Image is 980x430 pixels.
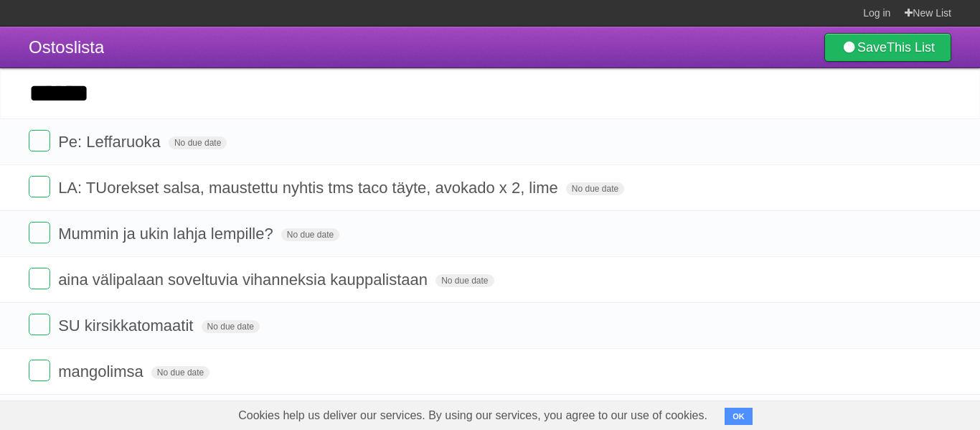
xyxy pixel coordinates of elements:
[29,314,50,335] label: Done
[224,401,722,430] span: Cookies help us deliver our services. By using our services, you agree to our use of cookies.
[169,136,227,149] span: No due date
[58,133,164,151] span: Pe: Leffaruoka
[151,366,209,379] span: No due date
[29,222,50,243] label: Done
[824,33,951,62] a: SaveThis List
[435,274,494,287] span: No due date
[58,179,562,197] span: LA: TUorekset salsa, maustettu nyhtis tms taco täyte, avokado x 2, lime
[58,271,431,289] span: aina välipalaan soveltuvia vihanneksia kauppalistaan
[29,37,104,57] span: Ostoslista
[566,182,624,195] span: No due date
[29,360,50,381] label: Done
[29,176,50,197] label: Done
[58,225,277,243] span: Mummin ja ukin lahja lempille?
[58,363,147,380] span: mangolimsa
[29,268,50,289] label: Done
[725,408,753,425] button: OK
[202,320,260,333] span: No due date
[29,130,50,151] label: Done
[887,40,935,55] b: This List
[58,317,197,335] span: SU kirsikkatomaatit
[281,228,339,241] span: No due date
